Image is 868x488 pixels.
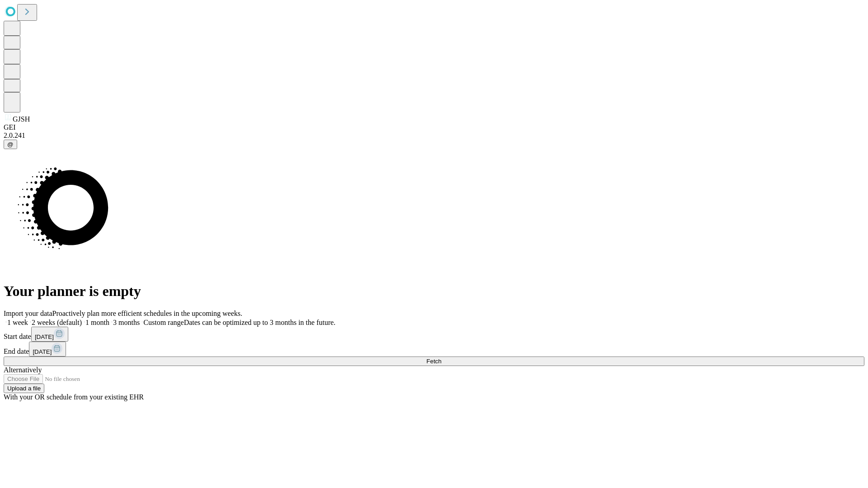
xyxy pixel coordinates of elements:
span: 3 months [113,319,140,326]
div: Start date [4,327,864,342]
span: [DATE] [33,348,52,355]
span: Import your data [4,310,52,317]
span: 2 weeks (default) [32,319,82,326]
span: 1 month [85,319,109,326]
span: [DATE] [35,333,54,340]
span: Fetch [426,358,441,365]
div: GEI [4,123,864,131]
span: Alternatively [4,366,42,374]
span: GJSH [13,115,30,123]
div: End date [4,342,864,357]
span: @ [7,141,14,148]
span: Custom range [143,319,184,326]
button: Upload a file [4,384,44,393]
button: @ [4,140,17,149]
span: Dates can be optimized up to 3 months in the future. [184,319,335,326]
h1: Your planner is empty [4,283,864,300]
button: [DATE] [29,342,66,357]
span: Proactively plan more efficient schedules in the upcoming weeks. [52,310,242,317]
div: 2.0.241 [4,131,864,140]
button: [DATE] [31,327,68,342]
span: 1 week [7,319,28,326]
button: Fetch [4,357,864,366]
span: With your OR schedule from your existing EHR [4,393,144,401]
